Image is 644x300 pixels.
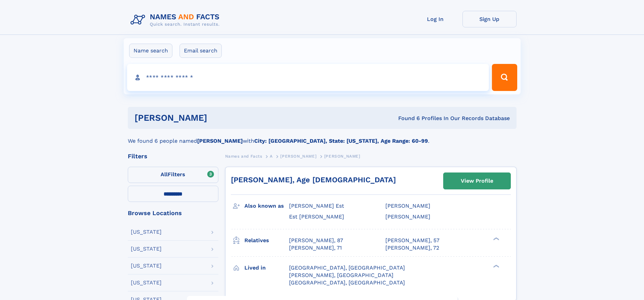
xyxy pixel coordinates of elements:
[280,152,316,160] a: [PERSON_NAME]
[492,264,500,268] div: ❯
[129,44,172,58] label: Name search
[289,203,344,209] span: [PERSON_NAME] Est
[131,280,162,285] div: [US_STATE]
[128,153,218,159] div: Filters
[408,11,462,27] a: Log In
[231,176,396,184] a: [PERSON_NAME], Age [DEMOGRAPHIC_DATA]
[128,210,218,216] div: Browse Locations
[128,167,218,183] label: Filters
[131,229,162,235] div: [US_STATE]
[180,44,222,58] label: Email search
[289,264,405,271] span: [GEOGRAPHIC_DATA], [GEOGRAPHIC_DATA]
[161,171,168,178] span: All
[197,138,243,144] b: [PERSON_NAME]
[270,154,273,159] span: A
[225,152,262,160] a: Names and Facts
[492,236,500,241] div: ❯
[135,114,303,122] h1: [PERSON_NAME]
[385,237,439,244] a: [PERSON_NAME], 57
[289,244,342,252] a: [PERSON_NAME], 71
[324,154,360,159] span: [PERSON_NAME]
[131,263,162,269] div: [US_STATE]
[280,154,316,159] span: [PERSON_NAME]
[131,246,162,252] div: [US_STATE]
[128,129,517,145] div: We found 6 people named with .
[244,235,289,246] h3: Relatives
[462,11,517,27] a: Sign Up
[444,173,510,189] a: View Profile
[254,138,428,144] b: City: [GEOGRAPHIC_DATA], State: [US_STATE], Age Range: 60-99
[492,64,517,91] button: Search Button
[289,213,344,220] span: Est [PERSON_NAME]
[385,213,430,220] span: [PERSON_NAME]
[385,203,430,209] span: [PERSON_NAME]
[128,11,225,29] img: Logo Names and Facts
[289,237,343,244] a: [PERSON_NAME], 87
[461,173,493,189] div: View Profile
[303,115,510,122] div: Found 6 Profiles In Our Records Database
[289,279,405,286] span: [GEOGRAPHIC_DATA], [GEOGRAPHIC_DATA]
[244,262,289,274] h3: Lived in
[289,272,393,278] span: [PERSON_NAME], [GEOGRAPHIC_DATA]
[270,152,273,160] a: A
[127,64,489,91] input: search input
[385,244,439,252] a: [PERSON_NAME], 72
[244,200,289,212] h3: Also known as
